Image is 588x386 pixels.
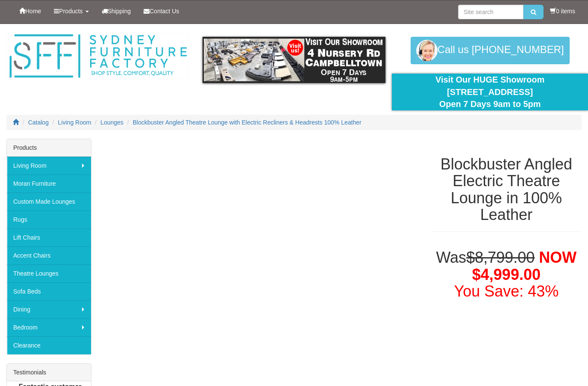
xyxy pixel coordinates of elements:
[7,300,91,318] a: Dining
[100,119,123,126] a: Lounges
[150,8,179,15] span: Contact Us
[7,193,91,211] a: Custom Made Lounges
[7,175,91,193] a: Moran Furniture
[28,119,49,126] a: Catalog
[7,229,91,246] a: Lift Chairs
[431,156,582,223] h1: Blockbuster Angled Electric Theatre Lounge in 100% Leather
[7,336,91,354] a: Clearance
[203,37,386,83] img: showroom.gif
[466,249,535,266] del: $8,799.00
[7,157,91,175] a: Living Room
[472,249,576,283] span: NOW $4,999.00
[7,318,91,336] a: Bedroom
[13,0,47,22] a: Home
[398,74,582,110] div: Visit Our HUGE Showroom [STREET_ADDRESS] Open 7 Days 9am to 5pm
[95,0,138,22] a: Shipping
[7,264,91,282] a: Theatre Lounges
[108,8,131,15] span: Shipping
[59,8,82,15] span: Products
[454,282,559,300] font: You Save: 43%
[47,0,95,22] a: Products
[58,119,91,126] a: Living Room
[7,139,91,157] div: Products
[25,8,41,15] span: Home
[7,282,91,300] a: Sofa Beds
[550,7,575,15] li: 0 items
[133,119,362,126] a: Blockbuster Angled Theatre Lounge with Electric Recliners & Headrests 100% Leather
[7,211,91,229] a: Rugs
[7,246,91,264] a: Accent Chairs
[7,364,91,381] div: Testimonials
[431,249,582,300] h1: Was
[458,5,523,19] input: Site search
[6,33,190,80] img: Sydney Furniture Factory
[137,0,185,22] a: Contact Us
